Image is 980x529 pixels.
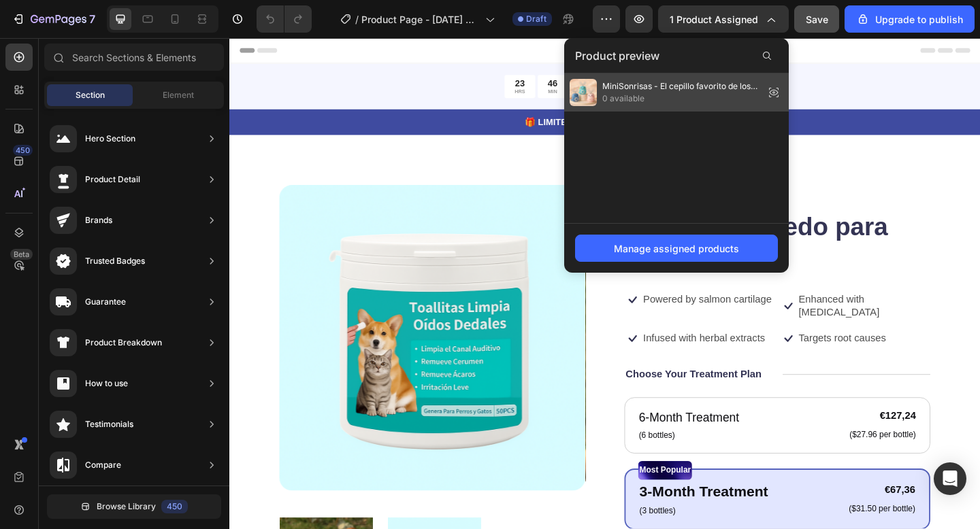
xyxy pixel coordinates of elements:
div: Beta [10,249,33,260]
div: Upgrade to publish [856,12,963,27]
button: Manage assigned products [575,235,778,262]
p: 3-Month Treatment [446,482,586,506]
p: (6 bottles) [445,426,555,439]
p: ($27.96 per bottle) [674,426,747,438]
p: 6-Month Treatment [445,404,555,424]
div: Guarantee [85,295,126,309]
div: €67,36 [672,483,747,500]
iframe: Design area [229,38,980,529]
p: Choose Your Treatment Plan [431,359,578,373]
div: 450 [13,145,33,156]
button: 1 product assigned [658,5,789,33]
p: HRS [310,55,322,62]
div: 23 [310,43,322,55]
div: Trusted Badges [85,254,145,268]
p: Powered by salmon cartilage [450,278,589,292]
button: 7 [5,5,101,33]
span: Section [76,89,105,101]
div: How to use [85,377,128,390]
p: Most Popular [446,462,502,479]
div: Open Intercom Messenger [934,462,966,495]
span: MiniSonrisas - El cepillo favorito de los niños [602,80,759,92]
button: Save [794,5,839,33]
span: Product Page - [DATE] 08:59:21 [361,12,480,27]
div: Product Breakdown [85,336,162,349]
p: ($31.50 per bottle) [674,507,746,518]
span: Element [163,89,194,101]
p: Enhanced with [MEDICAL_DATA] [619,277,762,306]
span: Product preview [575,48,659,64]
p: MIN [346,55,357,62]
p: 122,000+ Happy Customers [496,161,606,175]
div: Product Detail [85,173,140,186]
div: 450 [161,500,188,513]
div: Hero Section [85,132,135,146]
button: Browse Library450 [47,494,221,519]
div: Testimonials [85,417,133,431]
p: Limited time:30% OFF + FREESHIPPING [414,46,815,60]
span: Draft [526,13,546,25]
p: 7 [89,11,95,27]
h1: Toallitas de dedo para oídos [429,186,762,260]
div: 47 [382,43,393,55]
p: SEC [382,55,393,62]
p: Infused with herbal extracts [450,320,583,334]
input: Search Sections & Elements [44,44,224,71]
span: / [355,12,359,27]
span: Save [806,14,828,25]
span: 1 product assigned [670,12,758,27]
div: Undo/Redo [257,5,312,33]
p: (3 bottles) [446,508,586,522]
div: €127,24 [673,403,748,420]
p: 🎁 LIMITED TIME - HAIR DAY SALE 🎁 [1,84,815,99]
div: Brands [85,214,112,227]
div: 46 [346,43,357,55]
div: Compare [85,458,121,472]
p: Targets root causes [619,320,715,334]
span: Browse Library [97,500,156,513]
div: Manage assigned products [614,241,739,256]
button: Upgrade to publish [845,5,975,33]
span: 0 available [602,92,759,105]
img: preview-img [570,79,597,106]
